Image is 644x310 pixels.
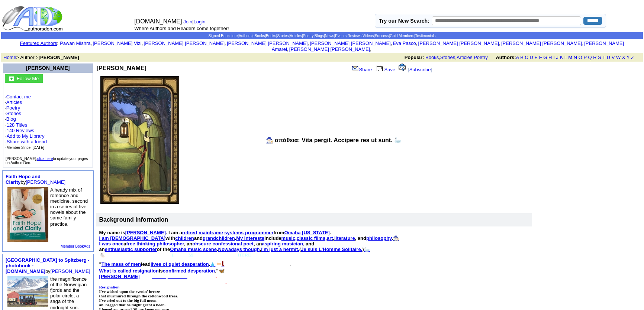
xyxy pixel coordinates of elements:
a: 🧙🏻‍♂️ [393,235,399,241]
span: DDEN [174,252,187,258]
font: i [392,42,393,46]
font: by [6,174,65,185]
a: W [616,55,621,60]
a: Stories [277,34,289,38]
font: i [583,42,584,46]
span: . [225,279,227,285]
a: le sentier [168,274,187,279]
font: | [192,19,208,25]
a: 🐁 [99,252,105,258]
a: S [598,55,601,60]
a: I [553,55,555,60]
b: Background Information [99,216,168,223]
a: L [564,55,567,60]
a: Q [588,55,592,60]
a: [GEOGRAPHIC_DATA] to Spitzberg - photobook - [DOMAIN_NAME] [6,257,90,274]
b: that murmured through the cottonwood trees. [99,294,178,298]
font: Follow Me [17,76,39,81]
a: H [548,55,552,60]
a: Omaha music scene [170,247,217,252]
font: i [143,42,144,46]
a: Poetry [6,105,20,111]
a: [PERSON_NAME] [PERSON_NAME] [418,40,499,46]
a: [PERSON_NAME] [PERSON_NAME] [289,46,370,52]
b: . [215,274,217,279]
a: Je suis L'Homme Solitaire. [301,247,362,252]
b: [PERSON_NAME] [97,65,146,71]
a: Books [425,55,439,60]
a: click here [37,157,53,161]
font: Where Authors and Readers come together! [134,26,229,31]
a: Add to My Library [7,133,45,139]
a: Subscribe [409,67,431,72]
label: Try our New Search: [379,18,429,24]
a: X [622,55,625,60]
img: library.gif [376,65,384,71]
a: V [612,55,615,60]
a: Stories [440,55,455,60]
a: mainframe [199,230,223,235]
a: F [539,55,542,60]
font: · · · · · [5,94,91,150]
a: confirmed desperation [163,268,215,274]
a: E [534,55,538,60]
a: enthusiastic supporter [105,247,157,252]
a: O [579,55,582,60]
a: [PERSON_NAME] [26,65,70,71]
b: Popular: [405,55,424,60]
a: Articles [457,55,473,60]
a: Signed Bookstore [208,34,238,38]
a: [PERSON_NAME] [99,274,140,279]
a: Stories [6,111,21,116]
a: Y [627,55,629,60]
a: [PERSON_NAME] [PERSON_NAME] [310,40,390,46]
a: B [520,55,524,60]
font: i [417,42,418,46]
a: 140 Reviews [7,128,34,133]
a: Videos [363,34,374,38]
b: 🧙🏻‍♂️ απάθεια: Vita pergit. Accipere res ut sunt. 🦢 [266,137,402,143]
a: I am [DEMOGRAPHIC_DATA] [99,235,166,241]
a: My interests [236,235,264,241]
font: by [6,257,90,274]
span: " lead . [99,261,225,267]
b: [PERSON_NAME] [39,55,79,60]
a: [PERSON_NAME] [51,268,90,274]
img: gc.jpg [9,76,14,81]
a: grandchildren [203,235,235,241]
span: Suivez [152,274,166,279]
span: H [168,252,172,258]
a: G [543,55,547,60]
font: Member Since: [DATE] [7,146,45,150]
span: his is what I've written about [224,261,290,267]
a: Authors [239,34,251,38]
span: M [189,252,193,258]
a: lives of quiet desperation [151,261,209,267]
font: [DOMAIN_NAME] [134,18,182,25]
a: Featured Authors [20,40,57,46]
a: free thinking philosopher [126,241,184,247]
b: ESSAGES EVERYW [193,252,238,258]
a: Follow Me [17,75,39,81]
a: N [574,55,577,60]
font: i [371,48,372,52]
a: Poetry [303,34,314,38]
font: · · · [5,133,47,150]
a: M [568,55,572,60]
a: music [281,235,296,241]
a: Gold Members [390,34,414,38]
a: Save [375,67,396,72]
img: share_page.gif [352,65,358,71]
font: [PERSON_NAME], to update your pages on AuthorsDen. [6,157,88,165]
a: Articles [6,99,22,105]
font: [ [408,67,409,72]
a: classic films [297,235,325,241]
span: a , an , an , and [99,241,315,247]
a: D [529,55,533,60]
a: 🦢 [364,247,370,252]
a: Resignation [99,285,120,289]
a: Z [631,55,634,60]
a: [PERSON_NAME] [125,230,166,235]
b: Authors: [496,55,516,60]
